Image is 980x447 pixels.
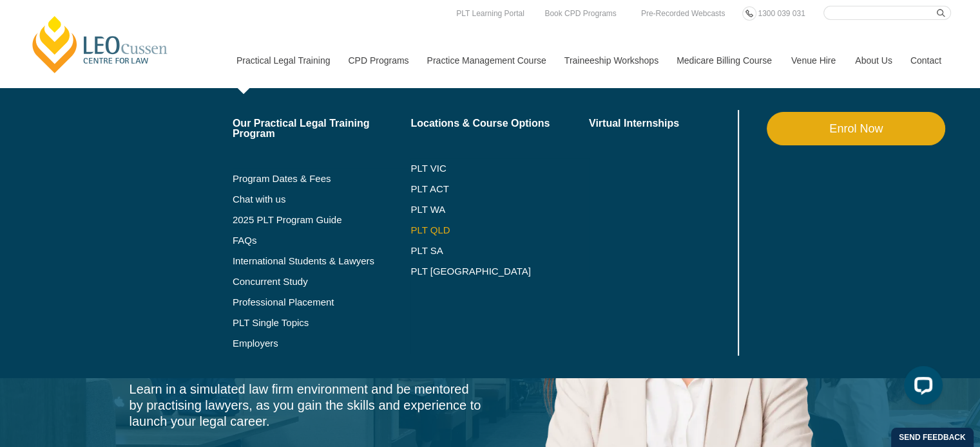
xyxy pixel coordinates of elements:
[410,266,589,277] a: PLT [GEOGRAPHIC_DATA]
[894,361,948,415] iframe: LiveChat chat widget
[845,33,901,88] a: About Us
[233,194,411,205] a: Chat with us
[555,33,667,88] a: Traineeship Workshops
[667,33,782,88] a: Medicare Billing Course
[782,33,845,88] a: Venue Hire
[410,163,589,174] a: PLT VIC
[233,174,411,184] a: Program Dates & Fees
[767,112,945,145] a: Enrol Now
[338,33,417,88] a: CPD Programs
[233,215,379,225] a: 2025 PLT Program Guide
[541,6,619,21] a: Book CPD Programs
[227,33,339,88] a: Practical Legal Training
[589,118,735,129] a: Virtual Internships
[233,235,411,246] a: FAQs
[29,14,171,75] a: [PERSON_NAME] Centre for Law
[638,6,729,21] a: Pre-Recorded Webcasts
[233,118,411,139] a: Our Practical Legal Training Program
[410,184,589,194] a: PLT ACT
[410,205,557,215] a: PLT WA
[233,256,411,266] a: International Students & Lawyers
[901,33,951,88] a: Contact
[410,118,589,129] a: Locations & Course Options
[418,33,555,88] a: Practice Management Course
[233,318,411,328] a: PLT Single Topics
[233,338,411,349] a: Employers
[233,277,411,287] a: Concurrent Study
[130,381,484,430] div: Learn in a simulated law firm environment and be mentored by practising lawyers, as you gain the ...
[754,6,808,21] a: 1300 039 031
[758,9,805,18] span: 1300 039 031
[410,246,589,256] a: PLT SA
[410,225,589,235] a: PLT QLD
[453,6,528,21] a: PLT Learning Portal
[233,297,411,307] a: Professional Placement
